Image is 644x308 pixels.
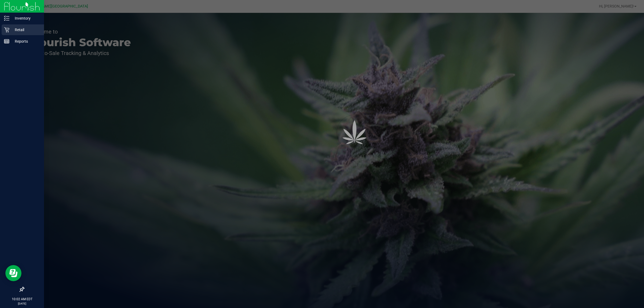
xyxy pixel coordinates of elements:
[4,27,9,32] inline-svg: Retail
[2,297,42,302] p: 10:02 AM EDT
[9,15,42,21] p: Inventory
[5,265,21,281] iframe: Resource center
[2,302,42,306] p: [DATE]
[4,39,9,44] inline-svg: Reports
[9,38,42,45] p: Reports
[4,16,9,21] inline-svg: Inventory
[9,27,42,33] p: Retail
